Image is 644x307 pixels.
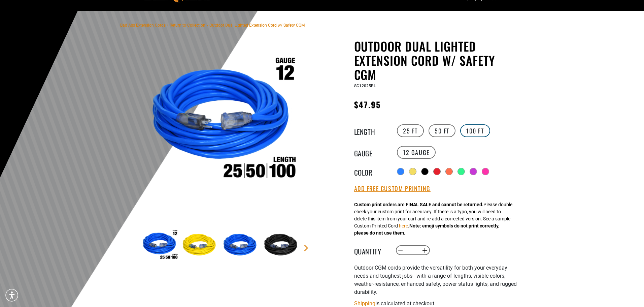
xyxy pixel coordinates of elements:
span: SC12025BL [354,84,376,88]
legend: Length [354,126,388,135]
label: 100 FT [460,124,490,137]
span: Outdoor Dual Lighted Extension Cord w/ Safety CGM [209,23,305,28]
label: Quantity [354,246,388,255]
label: 25 FT [397,124,424,137]
nav: breadcrumbs [120,21,305,29]
legend: Color [354,167,388,176]
a: Shipping [354,300,375,307]
span: Outdoor CGM cords provide the versatility for both your everyday needs and toughest jobs - with a... [354,265,517,295]
span: $47.95 [354,98,381,111]
strong: Note: emoji symbols do not print correctly, please do not use them. [354,223,499,236]
strong: Custom print orders are FINAL SALE and cannot be returned. [354,202,483,207]
button: Add Free Custom Printing [354,185,431,192]
a: Next [303,245,309,251]
span: › [207,23,208,28]
img: Black [262,226,301,265]
label: 12 Gauge [397,146,436,159]
label: 50 FT [429,124,455,137]
span: › [167,23,168,28]
a: Return to Collection [170,23,205,28]
img: Yellow [181,226,220,265]
img: Blue [222,226,261,265]
legend: Gauge [354,148,388,157]
button: here [399,222,408,229]
div: Please double check your custom print for accuracy. If there is a typo, you will need to delete t... [354,201,512,237]
h1: Outdoor Dual Lighted Extension Cord w/ Safety CGM [354,39,519,82]
a: Bad Ass Extension Cords [120,23,166,28]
